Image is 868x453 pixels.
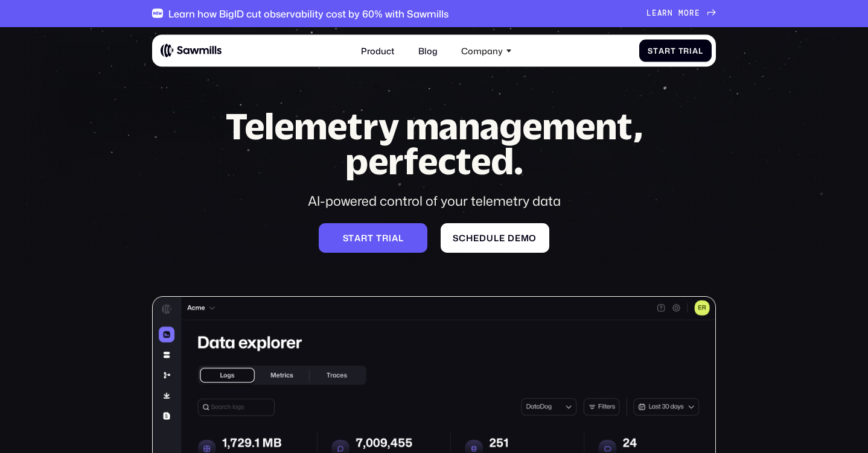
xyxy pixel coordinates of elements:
span: e [695,9,700,18]
span: S [453,233,459,243]
span: a [692,46,698,55]
span: o [529,233,537,243]
span: T [678,46,684,55]
span: o [684,9,689,18]
span: r [689,9,695,18]
span: t [348,233,354,243]
span: t [368,233,374,243]
span: t [653,46,659,55]
span: r [361,233,368,243]
span: S [343,233,349,243]
span: e [652,9,657,18]
div: Company [461,45,503,55]
a: StartTrial [639,39,712,62]
span: r [683,46,689,55]
a: Blog [412,39,444,62]
span: r [662,9,668,18]
a: Starttrial [319,223,427,253]
a: Product [354,39,401,62]
span: r [382,233,389,243]
span: i [389,233,392,243]
span: d [479,233,487,243]
span: m [521,233,529,243]
span: e [515,233,521,243]
a: Scheduledemo [441,223,549,253]
span: d [508,233,515,243]
span: l [698,46,703,55]
span: a [354,233,361,243]
span: e [473,233,479,243]
span: S [648,46,653,55]
span: t [376,233,382,243]
span: h [466,233,473,243]
div: Learn how BigID cut observability cost by 60% with Sawmills [168,8,448,19]
span: n [668,9,673,18]
span: a [659,46,665,55]
span: m [678,9,684,18]
span: u [487,233,494,243]
span: L [646,9,652,18]
span: l [494,233,499,243]
span: r [665,46,671,55]
span: l [398,233,404,243]
a: Learnmore [646,9,716,18]
div: AI-powered control of your telemetry data [203,192,665,210]
span: e [499,233,505,243]
span: t [671,46,676,55]
span: a [657,9,663,18]
div: Company [455,39,518,62]
span: i [689,46,692,55]
h1: Telemetry management, perfected. [203,109,665,179]
span: a [392,233,398,243]
span: c [459,233,466,243]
